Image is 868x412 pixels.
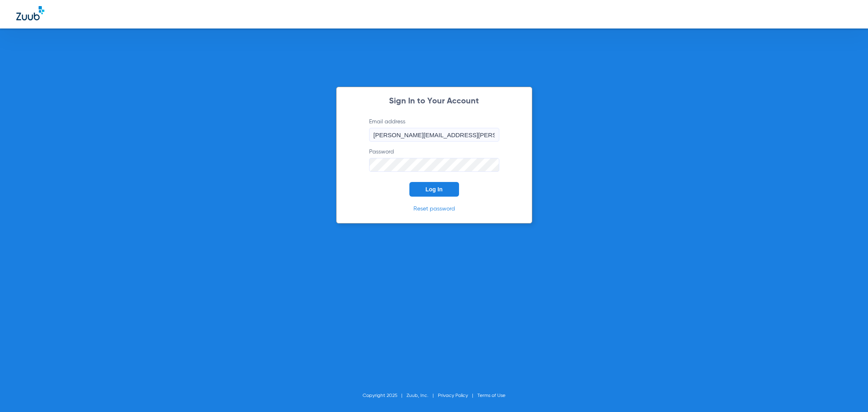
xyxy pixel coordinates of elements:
[369,128,499,142] input: Email address
[357,97,512,105] h2: Sign In to Your Account
[409,182,459,197] button: Log In
[369,158,499,172] input: Password
[413,206,455,212] a: Reset password
[363,392,407,400] li: Copyright 2025
[407,392,438,400] li: Zuub, Inc.
[477,393,505,398] a: Terms of Use
[16,6,44,20] img: Zuub Logo
[369,148,499,172] label: Password
[438,393,468,398] a: Privacy Policy
[827,373,868,412] iframe: Chat Widget
[426,186,443,193] span: Log In
[369,118,499,142] label: Email address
